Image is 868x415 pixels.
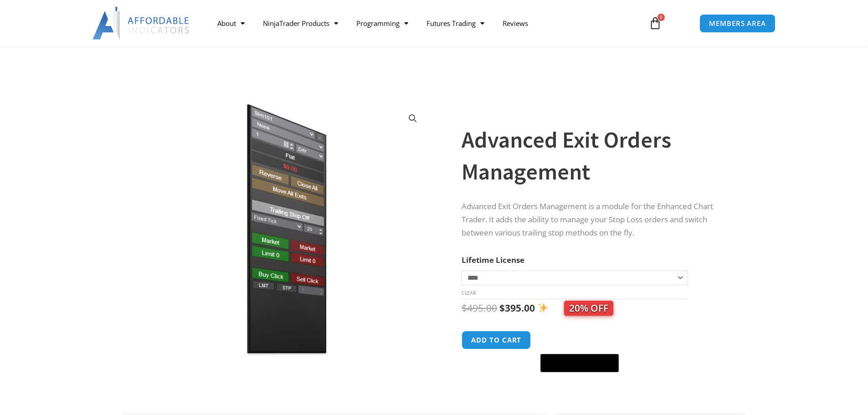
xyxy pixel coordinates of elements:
a: NinjaTrader Products [254,13,347,34]
a: Futures Trading [417,13,493,34]
p: Advanced Exit Orders Management is a module for the Enhanced Chart Trader. It adds the ability to... [462,200,728,240]
span: $ [462,302,467,314]
button: Buy with GPay [540,354,619,372]
a: 0 [635,10,675,36]
a: MEMBERS AREA [699,14,776,33]
nav: Menu [208,13,638,34]
a: Programming [347,13,417,34]
h1: Advanced Exit Orders Management [462,124,728,188]
img: LogoAI | Affordable Indicators – NinjaTrader [92,7,190,40]
a: View full-screen image gallery [405,110,421,127]
span: MEMBERS AREA [709,20,766,27]
a: Clear options [462,290,476,296]
bdi: 495.00 [462,302,497,314]
iframe: Secure express checkout frame [539,329,621,351]
img: ✨ [538,303,548,313]
span: 0 [657,14,665,21]
button: Add to cart [462,331,531,349]
a: Reviews [493,13,537,34]
img: AdvancedStopLossMgmt [135,103,428,355]
a: About [208,13,254,34]
bdi: 395.00 [499,302,535,314]
span: $ [499,302,505,314]
label: Lifetime License [462,255,524,265]
span: 20% OFF [564,301,613,316]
